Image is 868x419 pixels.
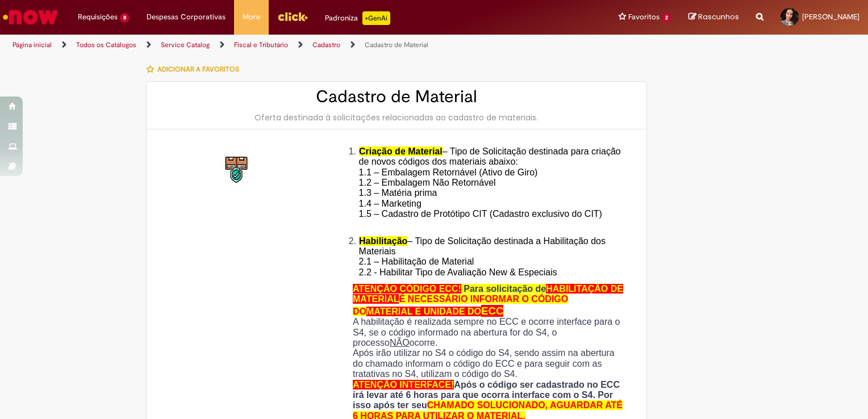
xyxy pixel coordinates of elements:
[1,6,60,28] img: ServiceNow
[353,294,568,316] span: É NECESSÁRIO INFORMAR O CÓDIGO DO
[628,11,660,23] span: Favoritos
[802,12,859,22] span: [PERSON_NAME]
[219,152,256,188] img: Cadastro de Material
[353,348,627,379] p: Após irão utilizar no S4 o código do S4, sendo assim na abertura do chamado informam o código do ...
[353,380,454,389] span: ATENÇÃO INTERFACE!
[481,305,503,317] span: ECC
[359,236,407,246] span: Habilitação
[359,146,443,156] span: Criação de Material
[353,284,461,294] span: ATENÇÃO CÓDIGO ECC!
[234,40,288,49] a: Fiscal e Tributário
[698,11,739,22] span: Rascunhos
[359,146,621,229] span: – Tipo de Solicitação destinada para criação de novos códigos dos materiais abaixo: 1.1 – Embalag...
[9,35,570,56] ul: Trilhas de página
[688,12,739,23] a: Rascunhos
[146,57,245,81] button: Adicionar a Favoritos
[312,40,340,49] a: Cadastro
[365,40,428,49] a: Cadastro de Material
[158,112,635,123] div: Oferta destinada à solicitações relacionadas ao cadastro de materiais.
[243,11,260,23] span: More
[366,307,481,316] span: MATERIAL E UNIDADE DO
[353,284,623,304] span: HABILITAÇÃO DE MATERIAL
[362,11,390,25] p: +GenAi
[76,40,136,49] a: Todos os Catálogos
[120,13,130,23] span: 8
[277,8,308,25] img: click_logo_yellow_360x200.png
[147,11,226,23] span: Despesas Corporativas
[325,11,390,25] div: Padroniza
[12,40,52,49] a: Página inicial
[157,65,239,74] span: Adicionar a Favoritos
[464,284,546,294] span: Para solicitação de
[390,338,410,347] u: NÃO
[78,11,118,23] span: Requisições
[161,40,210,49] a: Service Catalog
[359,236,606,277] span: – Tipo de Solicitação destinada a Habilitação dos Materiais 2.1 – Habilitação de Material 2.2 - H...
[662,13,671,23] span: 2
[353,317,627,348] p: A habilitação é realizada sempre no ECC e ocorre interface para o S4, se o código informado na ab...
[158,87,635,106] h2: Cadastro de Material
